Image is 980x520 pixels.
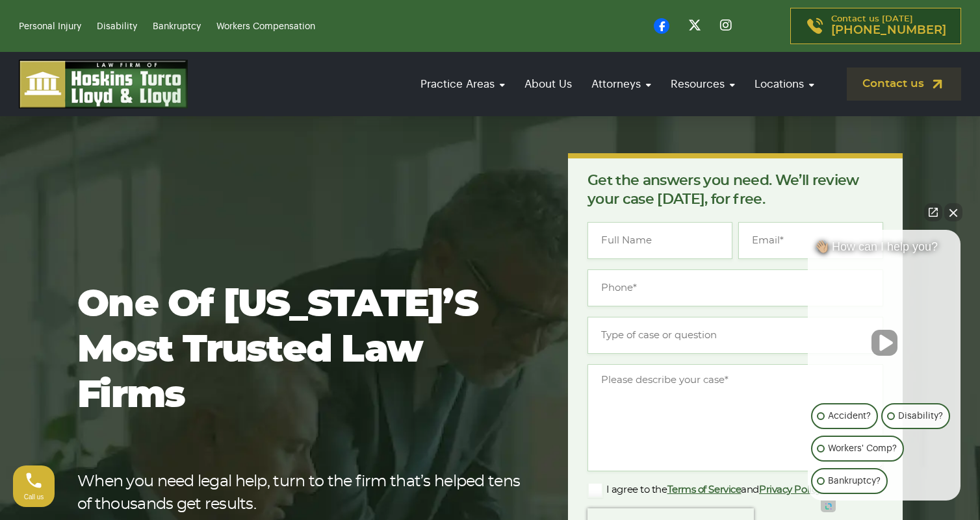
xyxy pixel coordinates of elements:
a: Attorneys [585,66,658,103]
a: Open intaker chat [821,501,836,512]
h1: One of [US_STATE]’s most trusted law firms [77,282,526,419]
p: When you need legal help, turn to the firm that’s helped tens of thousands get results. [77,471,526,516]
p: Get the answers you need. We’ll review your case [DATE], for free. [587,171,883,209]
a: Bankruptcy [153,22,201,31]
input: Email* [738,222,883,259]
a: Terms of Service [667,485,741,495]
span: [PHONE_NUMBER] [831,24,946,37]
p: Disability? [898,408,943,424]
p: Contact us [DATE] [831,15,946,37]
a: Locations [748,66,821,103]
input: Type of case or question [587,317,883,354]
a: Open direct chat [924,203,942,221]
p: Accident? [828,408,871,424]
input: Phone* [587,269,883,306]
div: 👋🏼 How can I help you? [808,240,961,260]
label: I agree to the and [587,482,821,498]
p: Bankruptcy? [828,473,881,489]
a: Contact us [847,68,961,101]
a: Contact us [DATE][PHONE_NUMBER] [790,8,961,44]
img: logo [19,60,188,108]
a: Privacy Policy [759,485,821,495]
a: About Us [518,66,578,103]
a: Practice Areas [414,66,511,103]
a: Resources [664,66,741,103]
p: Workers' Comp? [828,441,897,456]
button: Close Intaker Chat Widget [944,203,962,221]
span: Call us [24,493,44,501]
button: Unmute video [871,330,897,356]
a: Workers Compensation [216,22,315,31]
input: Full Name [587,222,732,259]
a: Personal Injury [19,22,81,31]
a: Disability [97,22,137,31]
